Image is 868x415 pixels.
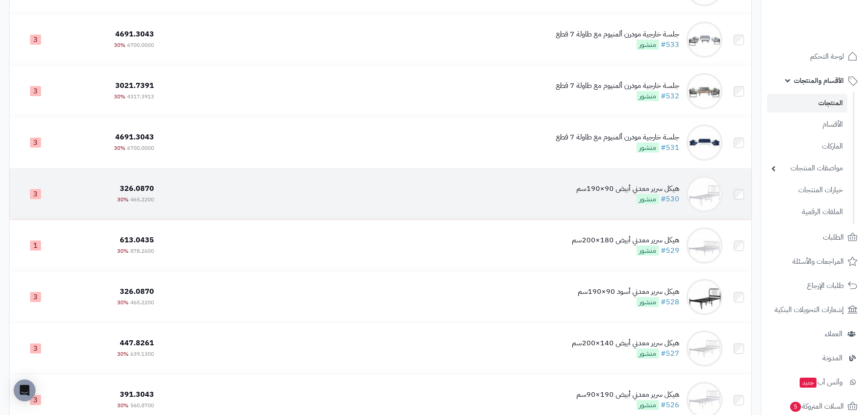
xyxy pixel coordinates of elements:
a: المدونة [767,347,863,369]
span: منشور [637,400,659,410]
div: جلسة خارجية مودرن ألمنيوم مع طاولة 7 قطع [556,81,679,91]
span: منشور [637,246,659,256]
span: 391.3043 [120,389,154,400]
a: إشعارات التحويلات البنكية [767,299,863,321]
a: #528 [661,297,679,307]
a: طلبات الإرجاع [767,275,863,297]
img: هيكل سرير معدني أبيض 140×200سم [686,330,723,367]
span: 30% [117,195,128,204]
a: الملفات الرقمية [767,202,847,222]
span: 6700.0000 [127,41,154,49]
span: المراجعات والأسئلة [792,255,844,268]
span: 3 [30,343,41,354]
span: منشور [637,348,659,359]
span: العملاء [825,328,842,340]
span: 4691.3043 [115,132,154,143]
img: logo-2.png [806,24,859,43]
img: هيكل سرير معدني أسود 90×190سم [686,279,723,315]
span: 30% [117,350,128,358]
div: هيكل سرير معدني أبيض 90×190سم [576,184,679,194]
span: 30% [117,401,128,410]
span: 3 [30,86,41,96]
span: طلبات الإرجاع [807,279,844,292]
div: جلسة خارجية مودرن ألمنيوم مع طاولة 7 قطع [556,29,679,40]
span: 30% [117,247,128,255]
div: هيكل سرير معدني أبيض 140×200سم [572,338,679,348]
span: منشور [637,40,659,50]
span: منشور [637,143,659,153]
div: جلسة خارجية مودرن ألمنيوم مع طاولة 7 قطع [556,132,679,143]
span: 4691.3043 [115,29,154,40]
div: هيكل سرير معدني أبيض 180×200سم [572,235,679,246]
a: #530 [661,194,679,205]
span: 465.2200 [130,195,154,204]
span: 30% [114,144,125,152]
span: 639.1300 [130,350,154,358]
img: جلسة خارجية مودرن ألمنيوم مع طاولة 7 قطع [686,21,723,58]
div: هيكل سرير معدني أبيض 190×90سم [576,389,679,400]
a: الأقسام [767,115,847,134]
span: 30% [117,298,128,307]
span: 3 [30,395,41,405]
a: #532 [661,91,679,102]
span: المدونة [822,352,842,364]
a: الماركات [767,137,847,156]
span: الأقسام والمنتجات [794,74,844,87]
span: 5 [790,402,801,412]
span: 30% [114,92,125,101]
img: جلسة خارجية مودرن ألمنيوم مع طاولة 7 قطع [686,124,723,161]
span: 4317.3913 [127,92,154,101]
span: منشور [637,91,659,101]
span: 3 [30,35,41,45]
a: #529 [661,245,679,256]
span: وآتس آب [799,376,842,389]
span: الطلبات [823,231,844,244]
a: العملاء [767,323,863,345]
span: 3 [30,189,41,199]
span: 3 [30,292,41,302]
span: 878.2600 [130,247,154,255]
a: #526 [661,400,679,410]
a: الطلبات [767,226,863,248]
a: لوحة التحكم [767,46,863,67]
span: السلات المتروكة [789,400,844,413]
span: 6700.0000 [127,144,154,152]
span: 465.2200 [130,298,154,307]
a: وآتس آبجديد [767,371,863,393]
a: #527 [661,348,679,359]
span: منشور [637,297,659,307]
span: 613.0435 [120,235,154,246]
a: #531 [661,142,679,153]
span: 30% [114,41,125,49]
span: 1 [30,241,41,251]
a: #533 [661,39,679,50]
a: مواصفات المنتجات [767,159,847,178]
span: 560.8700 [130,401,154,410]
div: هيكل سرير معدني أسود 90×190سم [578,287,679,297]
span: 326.0870 [120,183,154,194]
span: 326.0870 [120,286,154,297]
img: هيكل سرير معدني أبيض 180×200سم [686,227,723,264]
span: 447.8261 [120,338,154,348]
span: 3021.7391 [115,80,154,91]
a: المراجعات والأسئلة [767,251,863,272]
div: Open Intercom Messenger [14,379,36,401]
img: جلسة خارجية مودرن ألمنيوم مع طاولة 7 قطع [686,73,723,109]
a: المنتجات [767,94,847,113]
span: منشور [637,194,659,204]
span: إشعارات التحويلات البنكية [775,303,844,316]
a: خيارات المنتجات [767,180,847,200]
span: لوحة التحكم [810,50,844,63]
span: 3 [30,138,41,148]
img: هيكل سرير معدني أبيض 90×190سم [686,176,723,212]
span: جديد [800,378,817,388]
